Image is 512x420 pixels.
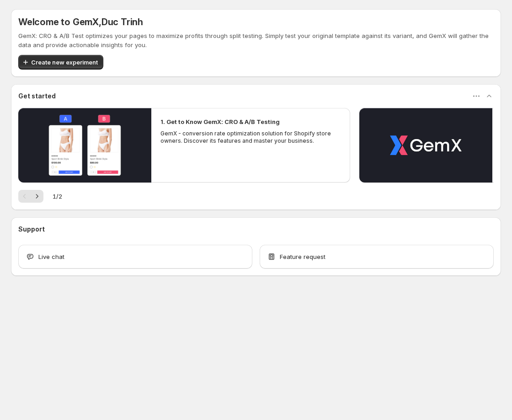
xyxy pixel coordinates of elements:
h3: Get started [18,92,56,101]
span: , Duc Trinh [99,16,143,27]
button: Create new experiment [18,55,103,70]
h2: 1. Get to Know GemX: CRO & A/B Testing [160,117,280,126]
nav: Pagination [18,190,43,203]
span: 1 / 2 [53,192,62,201]
h5: Welcome to GemX [18,16,143,27]
button: Play video [18,108,151,183]
span: Feature request [280,252,325,261]
h3: Support [18,225,45,234]
p: GemX - conversion rate optimization solution for Shopify store owners. Discover its features and ... [160,130,341,145]
p: GemX: CRO & A/B Test optimizes your pages to maximize profits through split testing. Simply test ... [18,31,494,49]
span: Live chat [38,252,64,261]
span: Create new experiment [31,58,98,67]
button: Play video [359,108,492,183]
button: Next [31,190,43,203]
